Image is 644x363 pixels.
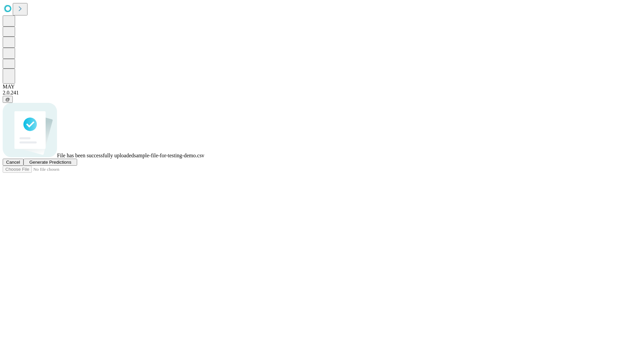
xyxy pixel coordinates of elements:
span: File has been successfully uploaded [57,153,134,158]
span: @ [5,97,10,102]
div: MAY [3,84,641,90]
div: 2.0.241 [3,90,641,96]
button: Cancel [3,159,23,166]
span: Cancel [6,160,20,165]
button: @ [3,96,13,103]
button: Generate Predictions [23,159,77,166]
span: sample-file-for-testing-demo.csv [134,153,204,158]
span: Generate Predictions [29,160,71,165]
